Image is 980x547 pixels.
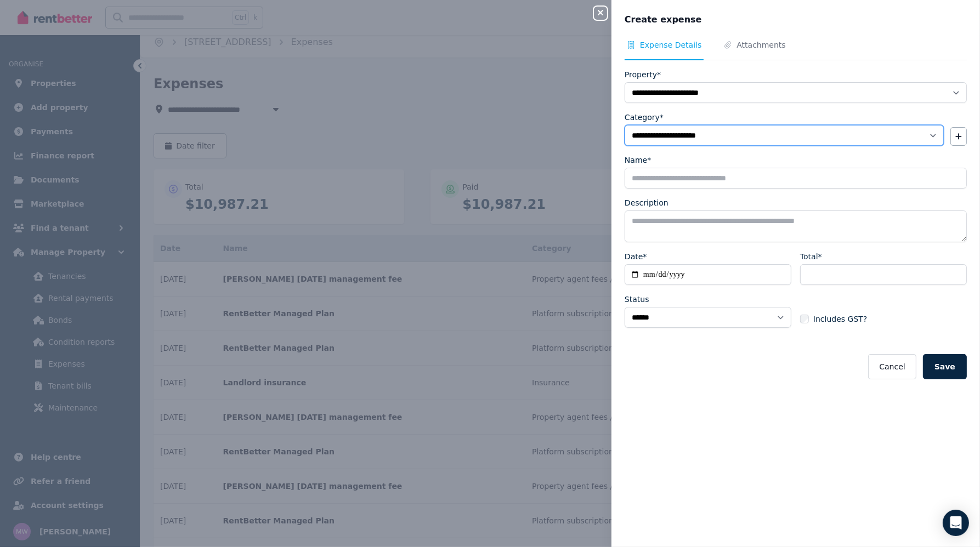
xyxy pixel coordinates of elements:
span: Expense Details [640,39,701,50]
span: Includes GST? [813,314,867,324]
div: Open Intercom Messenger [943,510,969,536]
button: Cancel [868,354,916,379]
label: Name* [625,155,651,166]
label: Category* [625,112,664,123]
label: Description [625,197,669,208]
nav: Tabs [625,39,967,60]
label: Property* [625,69,661,80]
span: Create expense [625,13,702,26]
span: Attachments [737,39,785,50]
label: Date* [625,251,647,262]
label: Status [625,294,649,305]
label: Total* [800,251,822,262]
input: Includes GST? [800,315,809,323]
button: Save [923,354,967,379]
